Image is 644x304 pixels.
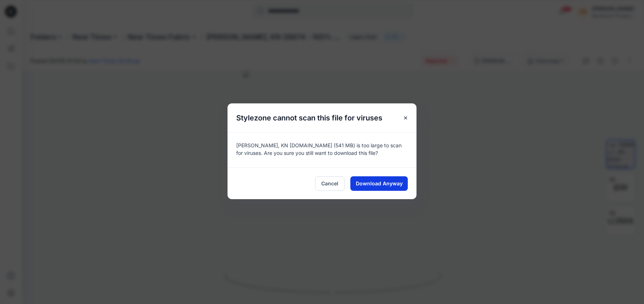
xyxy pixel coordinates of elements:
h5: Stylezone cannot scan this file for viruses [228,103,391,132]
span: Cancel [321,180,338,187]
div: [PERSON_NAME], KN [DOMAIN_NAME] (541 MB) is too large to scan for viruses. Are you sure you still... [228,132,416,167]
button: Download Anyway [350,176,408,191]
button: Cancel [315,176,345,191]
button: Close [399,111,412,124]
span: Download Anyway [356,180,403,187]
